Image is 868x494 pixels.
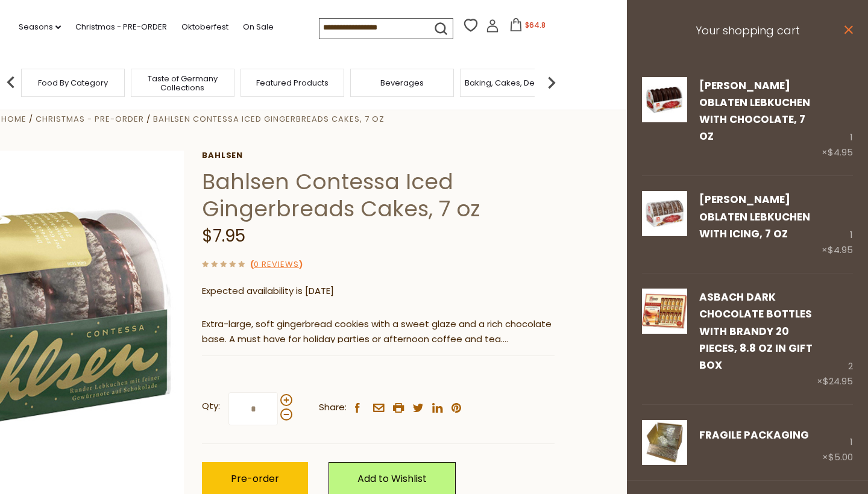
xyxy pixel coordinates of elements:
h1: Bahlsen Contessa Iced Gingerbreads Cakes, 7 oz [202,168,555,222]
a: FRAGILE Packaging [699,428,809,442]
a: Christmas - PRE-ORDER [75,20,167,34]
a: Asbach Dark Chocolate Bottles with Brandy 20 pieces, 8.8 oz in Gift Box [699,290,813,372]
p: Extra-large, soft gingerbread cookies with a sweet glaze and a rich chocolate base. A must have f... [202,317,555,347]
a: 0 Reviews [254,258,299,271]
a: Baking, Cakes, Desserts [465,78,558,87]
span: $64.8 [525,20,546,30]
a: Featured Products [256,78,329,87]
p: Expected availability is [DATE] [202,284,555,299]
span: $4.95 [828,243,853,256]
a: Taste of Germany Collections [134,74,231,92]
a: Seasons [19,20,61,34]
a: Weiss Oblaten Lebkuchen with Chocolate [642,77,687,161]
div: 2 × [817,289,853,389]
a: Asbach Dark Chocolate Bottles with Brandy 20 pieces, 8.8 oz in Gift Box [642,289,687,389]
span: $24.95 [823,375,853,387]
img: Asbach Dark Chocolate Bottles with Brandy 20 pieces, 8.8 oz in Gift Box [642,289,687,334]
div: 1 × [822,77,853,161]
img: Weiss Oblaten Lebkuchen with Icing [642,191,687,236]
a: Beverages [380,78,424,87]
div: 1 × [822,420,853,465]
a: Christmas - PRE-ORDER [36,113,144,125]
span: Share: [319,400,347,415]
span: Pre-order [231,472,279,486]
a: Oktoberfest [181,20,228,34]
a: Bahlsen Contessa Iced Gingerbreads Cakes, 7 oz [153,113,385,125]
img: next arrow [539,70,564,95]
a: [PERSON_NAME] Oblaten Lebkuchen with Icing, 7 oz [699,192,810,241]
a: Home [1,113,27,125]
img: Weiss Oblaten Lebkuchen with Chocolate [642,77,687,122]
a: [PERSON_NAME] Oblaten Lebkuchen with Chocolate, 7 oz [699,78,810,144]
img: FRAGILE Packaging [642,420,687,465]
a: Food By Category [38,78,108,87]
div: 1 × [822,191,853,258]
a: Bahlsen [202,151,555,160]
a: On Sale [243,20,274,34]
strong: Qty: [202,399,220,414]
span: $5.00 [828,451,853,463]
span: $4.95 [828,146,853,158]
span: $7.95 [202,224,245,248]
button: $64.8 [502,18,553,36]
a: Weiss Oblaten Lebkuchen with Icing [642,191,687,258]
input: Qty: [228,392,278,425]
span: ( ) [250,258,303,270]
